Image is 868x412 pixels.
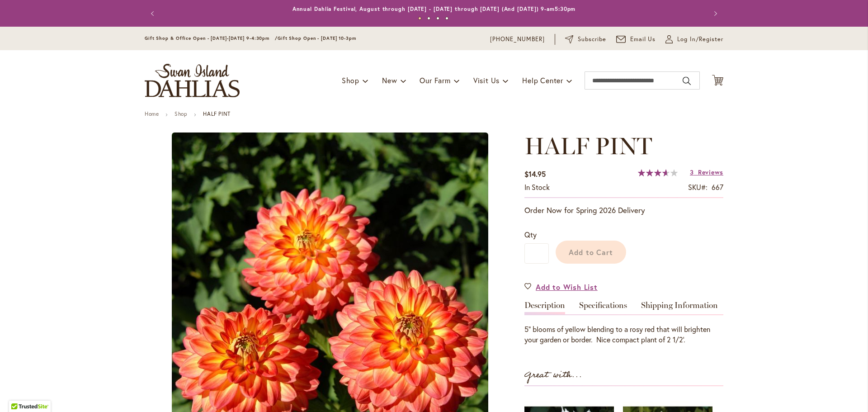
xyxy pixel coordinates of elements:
button: Next [705,5,723,23]
button: 3 of 4 [436,17,439,20]
span: Visit Us [473,76,500,85]
span: Subscribe [578,35,606,44]
span: New [382,76,397,85]
a: Email Us [616,35,656,44]
a: Description [524,301,565,314]
span: Reviews [698,168,723,176]
button: 2 of 4 [427,17,430,20]
span: Log In/Register [677,35,723,44]
span: In stock [524,182,550,192]
a: [PHONE_NUMBER] [490,35,545,44]
span: $14.95 [524,169,546,179]
a: Shop [175,110,187,117]
span: Qty [524,230,537,239]
a: store logo [145,64,240,97]
strong: SKU [688,182,708,192]
span: HALF PINT [524,132,652,160]
a: Log In/Register [665,35,723,44]
a: Annual Dahlia Festival, August through [DATE] - [DATE] through [DATE] (And [DATE]) 9-am5:30pm [292,5,576,12]
span: Shop [342,76,359,85]
div: 73% [638,169,678,176]
div: 667 [712,182,723,193]
a: Shipping Information [641,301,718,314]
strong: Great with... [524,368,582,383]
button: Previous [145,5,163,23]
span: Help Center [522,76,563,85]
a: 3 Reviews [690,168,723,176]
span: Email Us [630,35,656,44]
button: 1 of 4 [418,17,421,20]
a: Subscribe [565,35,606,44]
span: Gift Shop & Office Open - [DATE]-[DATE] 9-4:30pm / [145,35,278,41]
p: Order Now for Spring 2026 Delivery [524,205,723,216]
span: Add to Wish List [536,282,598,292]
strong: HALF PINT [203,110,230,117]
span: Our Farm [420,76,450,85]
div: Detailed Product Info [524,301,723,345]
a: Add to Wish List [524,282,598,292]
a: Specifications [579,301,627,314]
span: 3 [690,168,694,176]
div: 5" blooms of yellow blending to a rosy red that will brighten your garden or border. Nice compact... [524,324,723,345]
a: Home [145,110,159,117]
span: Gift Shop Open - [DATE] 10-3pm [278,35,356,41]
button: 4 of 4 [445,17,448,20]
div: Availability [524,182,550,193]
